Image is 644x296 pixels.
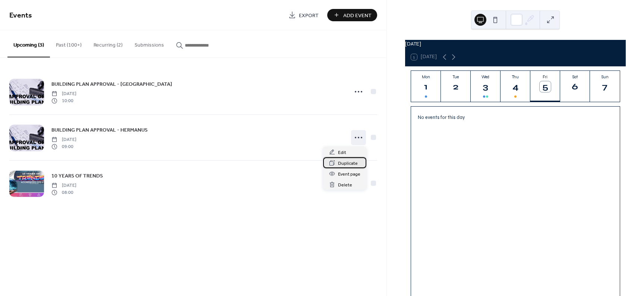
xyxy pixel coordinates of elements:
div: Thu [503,75,528,79]
div: Tue [443,75,468,79]
span: Export [299,12,319,19]
span: Edit [338,149,346,157]
button: Upcoming (3) [7,30,50,57]
span: BUILDING PLAN APPROVAL - HERMANUS [51,126,148,134]
div: No events for this day [412,109,619,125]
a: Export [283,9,324,21]
div: Sat [562,75,588,79]
div: Fri [533,75,558,79]
div: 1 [420,81,431,92]
span: 09:00 [51,143,76,150]
span: Event page [338,170,360,178]
div: 6 [569,81,580,92]
span: 08:00 [51,189,76,196]
span: BUILDING PLAN APPROVAL - [GEOGRAPHIC_DATA] [51,81,172,88]
button: Submissions [129,30,170,57]
a: BUILDING PLAN APPROVAL - [GEOGRAPHIC_DATA] [51,80,172,88]
div: Mon [413,75,439,79]
div: [DATE] [405,40,626,48]
button: Past (100+) [50,30,88,57]
button: Mon1 [411,71,441,102]
span: Add Event [343,12,372,19]
button: Wed3 [471,71,501,102]
div: 5 [540,81,550,92]
button: Sun7 [590,71,620,102]
span: Events [9,8,32,23]
button: Sat6 [560,71,590,102]
span: 10 YEARS OF TRENDS [51,172,103,180]
span: Duplicate [338,160,358,167]
span: 10:00 [51,97,76,104]
button: Fri5 [530,71,560,102]
a: BUILDING PLAN APPROVAL - HERMANUS [51,126,148,134]
button: Add Event [327,9,377,21]
div: Wed [473,75,498,79]
button: Tue2 [441,71,471,102]
button: Thu4 [501,71,530,102]
span: Delete [338,181,352,189]
span: [DATE] [51,182,76,189]
div: 2 [450,81,461,92]
a: 10 YEARS OF TRENDS [51,171,103,180]
div: Sun [592,75,618,79]
span: [DATE] [51,136,76,143]
div: 7 [599,81,610,92]
div: 3 [480,81,491,92]
button: Recurring (2) [88,30,129,57]
span: [DATE] [51,91,76,97]
div: 4 [510,81,521,92]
